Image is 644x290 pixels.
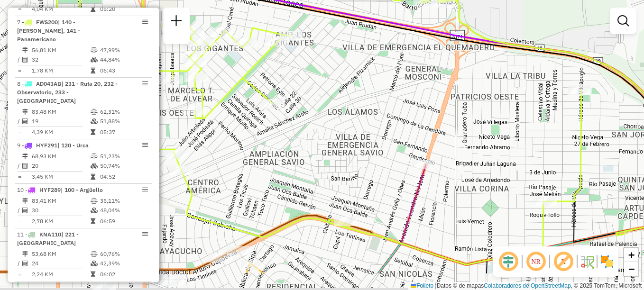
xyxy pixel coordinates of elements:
font: 50,74% [100,162,120,169]
font: 7 - [17,18,24,26]
i: Distância Total [22,198,28,204]
i: Total de Atividades [22,57,28,63]
i: Tempo total em rota [91,272,95,277]
a: Colaboradores de OpenStreetMap [484,282,570,289]
td: 3,45 KM [31,172,90,181]
em: Opções [142,142,148,148]
span: + [628,249,635,261]
td: 51,23% [100,152,147,161]
font: 10 - [17,186,28,193]
font: 48,04% [100,207,120,214]
td: 30 [31,206,90,215]
td: 24 [31,259,90,268]
td: / [17,161,22,171]
i: Total de Atividades [22,261,28,266]
font: 44,84% [100,56,120,63]
td: 4,04 KM [31,4,90,14]
span: | 221 - [GEOGRAPHIC_DATA] [17,231,79,246]
i: % de utilização da cubagem [91,118,98,124]
font: 9 - [17,142,24,149]
span: | 140 - [PERSON_NAME], 141 - Panamericano [17,18,80,43]
i: Distância Total [22,154,28,159]
span: Ocultar NR [524,250,547,273]
td: 05:37 [100,127,147,137]
i: Tempo total em rota [91,6,95,12]
td: 83,41 KM [31,196,90,206]
a: Exibir filtros [614,11,633,30]
span: KNA110 [39,231,61,238]
span: Exibir rótulo [552,250,575,273]
i: % de utilização do peso [91,109,98,115]
span: Ocultar deslocamento [497,250,520,273]
td: 35,11% [100,196,147,206]
i: % de utilização do peso [91,47,98,53]
span: − [628,263,635,275]
td: 06:59 [100,217,147,226]
td: 68,93 KM [31,152,90,161]
td: 06:02 [100,270,147,279]
td: 62,31% [100,107,147,117]
td: = [17,127,22,137]
i: Total de Atividades [22,208,28,213]
span: | 120 - Urca [57,142,89,149]
i: Total de Atividades [22,118,28,124]
i: % de utilização do peso [91,198,98,204]
i: Tempo total em rota [91,68,95,73]
td: 53,68 KM [31,249,90,259]
span: HYF291 [36,142,57,149]
td: 04:52 [100,172,147,181]
a: Nova sessão e pesquisa [167,11,186,33]
span: | [435,282,437,289]
i: Distância Total [22,47,28,53]
a: Alejar [624,262,638,276]
i: % de utilização da cubagem [91,57,98,63]
td: = [17,270,22,279]
td: = [17,172,22,181]
i: % de utilização do peso [91,251,98,257]
td: 47,99% [100,45,147,55]
i: Tempo total em rota [91,174,95,180]
td: / [17,259,22,268]
div: Datos © de mapas , © 2025 TomTom, Microsoft [408,282,644,290]
a: Acercar [624,248,638,262]
i: Tempo total em rota [91,129,95,135]
i: Distância Total [22,109,28,115]
i: Total de Atividades [22,163,28,169]
td: 56,81 KM [31,45,90,55]
td: 60,76% [100,249,147,259]
img: Fluxo de ruas [580,254,595,269]
i: % de utilização da cubagem [91,163,98,169]
td: 4,39 KM [31,127,90,137]
span: HYF289 [39,186,61,193]
a: Folleto [411,282,433,289]
font: 11 - [17,231,28,238]
i: Tempo total em rota [91,218,95,224]
font: 42,39% [100,260,120,267]
em: Opções [142,187,148,192]
td: 05:20 [100,4,147,14]
font: 8 - [17,80,24,87]
td: 06:43 [100,66,147,75]
i: Distância Total [22,251,28,257]
em: Opções [142,81,148,86]
font: 51,88% [100,118,120,125]
span: AD043AB [36,80,61,87]
em: Opções [142,231,148,237]
td: 83,48 KM [31,107,90,117]
span: | 231 - Ruta 20, 232 - Observatorio, 233 - [GEOGRAPHIC_DATA] [17,80,118,104]
em: Opções [142,19,148,25]
td: / [17,55,22,64]
td: 20 [31,161,90,171]
i: % de utilização da cubagem [91,208,98,213]
td: = [17,217,22,226]
td: 19 [31,117,90,126]
td: = [17,4,22,14]
td: 32 [31,55,90,64]
td: = [17,66,22,75]
td: / [17,206,22,215]
td: 1,78 KM [31,66,90,75]
img: Exibir/Ocultar setores [599,254,615,269]
span: | 100 - Argüello [61,186,103,193]
i: % de utilização da cubagem [91,261,98,266]
td: 2,24 KM [31,270,90,279]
